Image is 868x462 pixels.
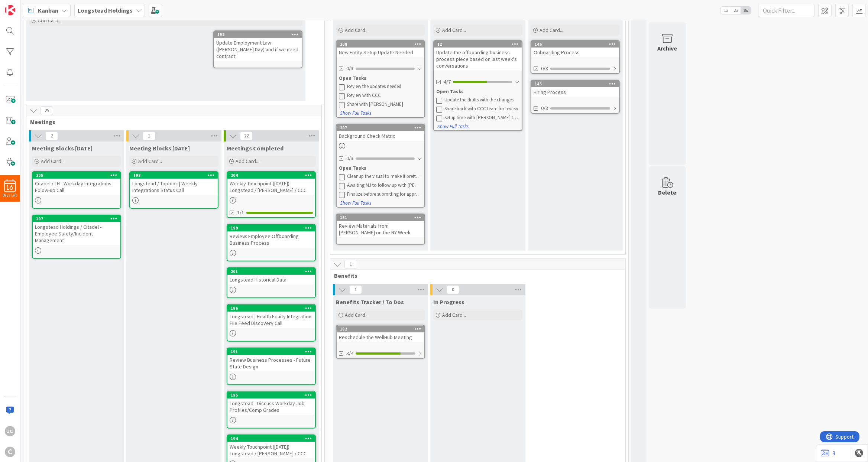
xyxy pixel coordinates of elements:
[334,272,616,279] span: Benefits
[78,7,133,14] b: Longstead Holdings
[227,348,315,355] div: 191
[33,222,120,245] div: Longstead Holdings / Citadel - Employee Safety/Incident Management
[535,42,619,47] div: 146
[227,392,315,398] div: 195
[5,426,15,436] div: JC
[129,144,190,152] span: Meeting Blocks Tomorrow
[138,158,162,165] span: Add Card...
[214,38,302,61] div: Update Employment Law ([PERSON_NAME] Day) and if we need contract
[5,5,15,15] img: Visit kanbanzone.com
[337,214,424,237] div: 181Review Materials from [PERSON_NAME] on the NY Week
[444,78,451,86] span: 4/7
[231,269,315,274] div: 201
[337,41,424,48] div: 208
[340,326,424,332] div: 182
[227,305,315,312] div: 196
[231,173,315,178] div: 204
[337,326,424,342] div: 182Reschedule the WellHub Meeting
[33,215,120,222] div: 197
[339,165,422,172] div: Open Tasks
[227,225,315,231] div: 199
[33,215,120,245] div: 197Longstead Holdings / Citadel - Employee Safety/Incident Management
[436,88,519,95] div: Open Tasks
[41,158,65,165] span: Add Card...
[45,131,58,140] span: 2
[442,312,466,318] span: Add Card...
[347,101,422,107] div: Share with [PERSON_NAME]
[340,215,424,220] div: 181
[227,348,315,371] div: 191Review Business Processes - Future State Design
[658,44,677,53] div: Archive
[346,154,353,162] span: 0/3
[5,447,15,457] div: C
[347,182,422,188] div: Awaiting MJ to follow up with [PERSON_NAME] on [DEMOGRAPHIC_DATA] Worker
[433,298,464,306] span: In Progress
[231,436,315,441] div: 194
[741,7,751,14] span: 3x
[16,1,34,10] span: Support
[236,158,259,165] span: Add Card...
[759,4,814,17] input: Quick Filter...
[36,173,120,178] div: 205
[339,75,422,82] div: Open Tasks
[444,106,519,112] div: Share back with CCC team for review
[231,306,315,311] div: 196
[33,172,120,195] div: 205Citadel / LH - Workday Integrations Folow-up Call
[227,268,315,275] div: 201
[531,81,619,87] div: 145
[447,285,459,294] span: 0
[41,106,53,115] span: 25
[227,312,315,328] div: Longstead | Health Equity Integration File Feed Discovery Call
[531,87,619,97] div: Hiring Process
[336,298,404,306] span: Benefits Tracker / To Dos
[337,41,424,57] div: 208New Entity Setup Update Needed
[345,27,369,33] span: Add Card...
[337,124,424,141] div: 207Background Check Matrix
[337,124,424,131] div: 207
[217,32,302,37] div: 192
[337,332,424,342] div: Reschedule the WellHub Meeting
[240,131,253,140] span: 22
[444,115,519,121] div: Setup time with [PERSON_NAME] to review
[535,81,619,87] div: 145
[345,312,369,318] span: Add Card...
[337,221,424,237] div: Review Materials from [PERSON_NAME] on the NY Week
[340,125,424,130] div: 207
[531,41,619,57] div: 146Onboarding Process
[346,65,353,72] span: 0/3
[231,349,315,354] div: 191
[540,27,563,33] span: Add Card...
[227,355,315,371] div: Review Business Processes - Future State Design
[821,449,835,458] a: 3
[347,92,422,98] div: Review with CCC
[437,42,522,47] div: 12
[7,185,13,190] span: 16
[130,179,218,195] div: Longstead / Topbloc | Weekly Integrations Status Call
[227,172,315,179] div: 204
[541,104,548,112] span: 0/3
[531,48,619,57] div: Onboarding Process
[237,209,244,217] span: 1/1
[227,435,315,458] div: 194Weekly Touchpoint ([DATE]): Longstead / [PERSON_NAME] / CCC
[227,268,315,284] div: 201Longstead Historical Data
[38,6,58,15] span: Kanban
[731,7,741,14] span: 2x
[231,393,315,398] div: 195
[531,41,619,48] div: 146
[340,109,372,117] button: Show Full Tasks
[227,231,315,248] div: Review: Employee Offboarding Business Process
[434,41,522,71] div: 12Update the offboarding business process piece based on last week's conversations
[227,144,284,152] span: Meetings Completed
[227,392,315,415] div: 195Longstead - Discuss Workday Job Profiles/Comp Grades
[32,144,93,152] span: Meeting Blocks Today
[434,48,522,71] div: Update the offboarding business process piece based on last week's conversations
[531,81,619,97] div: 145Hiring Process
[33,179,120,195] div: Citadel / LH - Workday Integrations Folow-up Call
[347,173,422,179] div: Cleanup the visual to make it pretty and upload into DocTract
[721,7,731,14] span: 1x
[227,172,315,195] div: 204Weekly Touchpoint ([DATE]): Longstead / [PERSON_NAME] / CCC
[337,214,424,221] div: 181
[30,118,312,126] span: Meetings
[227,435,315,442] div: 194
[347,84,422,90] div: Review the updates needed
